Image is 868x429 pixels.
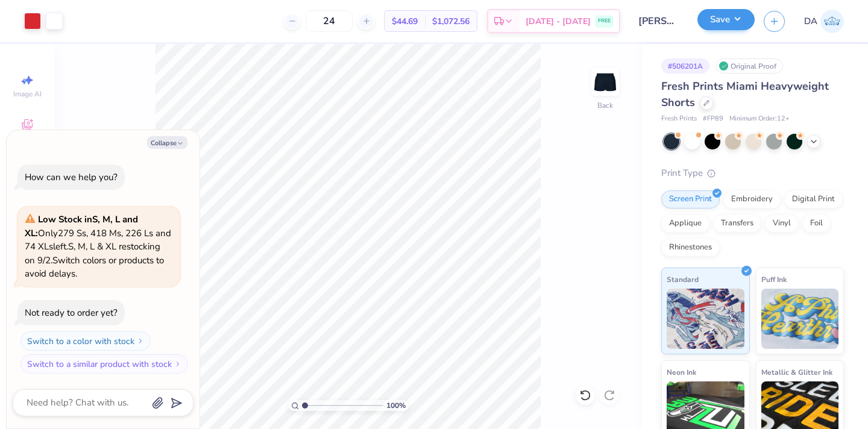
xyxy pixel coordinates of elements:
[661,166,844,180] div: Print Type
[661,214,709,233] div: Applique
[25,307,118,319] div: Not ready to order yet?
[804,10,844,33] a: DA
[761,273,787,286] span: Puff Ink
[820,10,844,33] img: Deeksha Arora
[392,15,418,28] span: $44.69
[20,354,188,374] button: Switch to a similar product with stock
[784,190,843,208] div: Digital Print
[804,14,817,28] span: DA
[13,89,42,99] span: Image AI
[661,190,720,208] div: Screen Print
[526,15,591,28] span: [DATE] - [DATE]
[147,136,187,149] button: Collapse
[661,114,697,124] span: Fresh Prints
[306,10,353,32] input: – –
[667,366,696,378] span: Neon Ink
[593,70,617,94] img: Back
[661,58,709,74] div: # 506201A
[723,190,781,208] div: Embroidery
[715,58,783,74] div: Original Proof
[598,17,611,25] span: FREE
[667,273,699,286] span: Standard
[761,366,832,378] span: Metallic & Glitter Ink
[713,214,761,233] div: Transfers
[761,289,839,349] img: Puff Ink
[697,9,755,30] button: Save
[25,213,171,280] span: Only 279 Ss, 418 Ms, 226 Ls and 74 XLs left. S, M, L & XL restocking on 9/2. Switch colors or pro...
[667,289,744,349] img: Standard
[765,214,799,233] div: Vinyl
[802,214,831,233] div: Foil
[432,15,470,28] span: $1,072.56
[174,360,181,368] img: Switch to a similar product with stock
[661,239,720,257] div: Rhinestones
[20,331,151,351] button: Switch to a color with stock
[386,400,406,411] span: 100 %
[25,171,118,183] div: How can we help you?
[729,114,790,124] span: Minimum Order: 12 +
[703,114,723,124] span: # FP89
[597,100,613,111] div: Back
[137,337,144,345] img: Switch to a color with stock
[661,79,829,110] span: Fresh Prints Miami Heavyweight Shorts
[25,213,138,239] strong: Low Stock in S, M, L and XL :
[629,9,688,33] input: Untitled Design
